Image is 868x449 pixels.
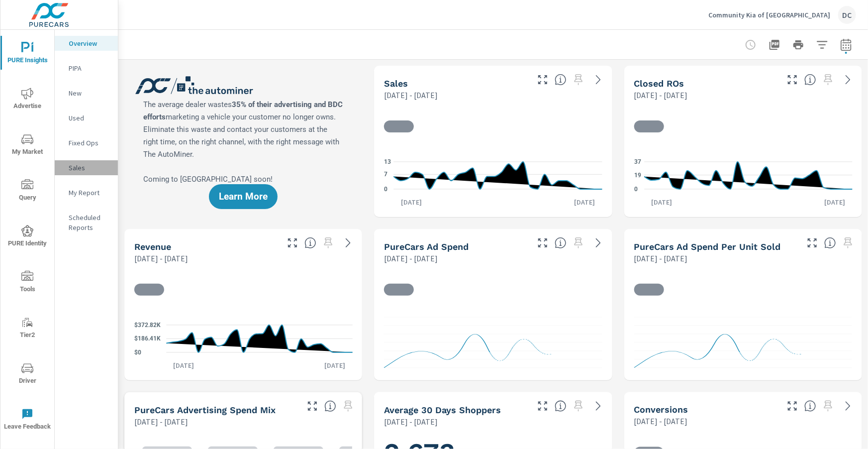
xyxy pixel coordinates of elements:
[555,74,567,86] span: Number of vehicles sold by the dealership over the selected date range. [Source: This data is sou...
[55,36,118,51] div: Overview
[55,210,118,235] div: Scheduled Reports
[840,235,856,251] span: Select a preset date range to save this widget
[384,171,387,178] text: 7
[3,133,51,158] span: My Market
[571,235,586,251] span: Select a preset date range to save this widget
[324,400,336,412] span: This table looks at how you compare to the amount of budget you spend per channel as opposed to y...
[340,398,356,414] span: Select a preset date range to save this widget
[535,235,551,251] button: Make Fullscreen
[634,405,688,415] h5: Conversions
[285,235,300,251] button: Make Fullscreen
[55,185,118,200] div: My Report
[69,63,110,73] p: PIPA
[384,158,391,165] text: 13
[634,89,688,101] p: [DATE] - [DATE]
[590,72,606,88] a: See more details in report
[69,113,110,123] p: Used
[3,271,51,295] span: Tools
[817,197,852,207] p: [DATE]
[634,78,684,89] h5: Closed ROs
[384,89,438,101] p: [DATE] - [DATE]
[3,225,51,249] span: PURE Identity
[784,72,800,88] button: Make Fullscreen
[0,30,54,442] div: nav menu
[55,135,118,150] div: Fixed Ops
[3,362,51,387] span: Driver
[55,160,118,175] div: Sales
[634,241,781,252] h5: PureCars Ad Spend Per Unit Sold
[55,61,118,76] div: PIPA
[568,197,602,207] p: [DATE]
[340,235,356,251] a: See more details in report
[134,252,188,264] p: [DATE] - [DATE]
[555,400,567,412] span: A rolling 30 day total of daily Shoppers on the dealership website, averaged over the selected da...
[134,405,276,415] h5: PureCars Advertising Spend Mix
[3,317,51,341] span: Tier2
[384,78,408,89] h5: Sales
[838,6,856,24] div: DC
[804,235,820,251] button: Make Fullscreen
[55,86,118,101] div: New
[384,241,469,252] h5: PureCars Ad Spend
[571,398,586,414] span: Select a preset date range to save this widget
[840,398,856,414] a: See more details in report
[634,186,638,193] text: 0
[840,72,856,88] a: See more details in report
[304,398,320,414] button: Make Fullscreen
[69,38,110,48] p: Overview
[555,237,567,249] span: Total cost of media for all PureCars channels for the selected dealership group over the selected...
[824,237,836,249] span: Average cost of advertising per each vehicle sold at the dealer over the selected date range. The...
[3,179,51,204] span: Query
[535,398,551,414] button: Make Fullscreen
[134,322,161,329] text: $372.82K
[55,111,118,125] div: Used
[634,416,688,428] p: [DATE] - [DATE]
[384,405,501,415] h5: Average 30 Days Shoppers
[708,10,830,19] p: Community Kia of [GEOGRAPHIC_DATA]
[765,35,784,55] button: "Export Report to PDF"
[590,398,606,414] a: See more details in report
[644,197,679,207] p: [DATE]
[3,88,51,112] span: Advertise
[304,237,316,249] span: Total sales revenue over the selected date range. [Source: This data is sourced from the dealer’s...
[69,88,110,98] p: New
[69,188,110,198] p: My Report
[69,163,110,173] p: Sales
[590,235,606,251] a: See more details in report
[219,192,268,201] span: Learn More
[209,184,278,209] button: Learn More
[820,72,836,88] span: Select a preset date range to save this widget
[384,252,438,264] p: [DATE] - [DATE]
[69,213,110,232] p: Scheduled Reports
[69,138,110,148] p: Fixed Ops
[812,35,832,55] button: Apply Filters
[134,241,171,252] h5: Revenue
[836,35,856,55] button: Select Date Range
[3,42,51,66] span: PURE Insights
[384,186,387,193] text: 0
[384,416,438,428] p: [DATE] - [DATE]
[317,360,352,370] p: [DATE]
[166,360,201,370] p: [DATE]
[820,398,836,414] span: Select a preset date range to save this widget
[784,398,800,414] button: Make Fullscreen
[571,72,586,88] span: Select a preset date range to save this widget
[3,408,51,433] span: Leave Feedback
[394,197,429,207] p: [DATE]
[535,72,551,88] button: Make Fullscreen
[634,158,641,165] text: 37
[788,35,808,55] button: Print Report
[804,400,816,412] span: The number of dealer-specified goals completed by a visitor. [Source: This data is provided by th...
[320,235,336,251] span: Select a preset date range to save this widget
[134,416,188,428] p: [DATE] - [DATE]
[634,252,688,264] p: [DATE] - [DATE]
[134,336,161,342] text: $186.41K
[134,349,141,356] text: $0
[634,172,641,179] text: 19
[804,74,816,86] span: Number of Repair Orders Closed by the selected dealership group over the selected time range. [So...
